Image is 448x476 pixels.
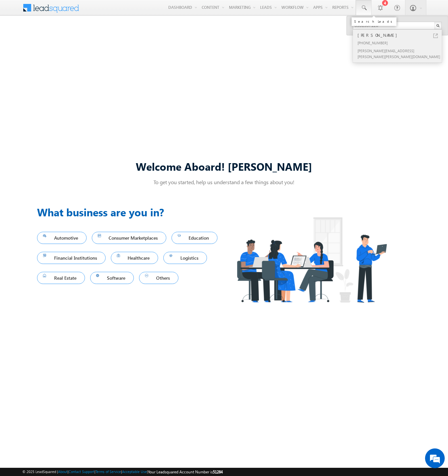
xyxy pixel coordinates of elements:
[224,204,399,315] img: Industry.png
[43,273,79,282] span: Real Estate
[37,204,224,220] h3: What business are you in?
[43,233,81,242] span: Automotive
[58,469,68,474] a: About
[148,469,223,474] span: Your Leadsquared Account Number is
[356,39,444,47] div: [PHONE_NUMBER]
[37,179,411,185] p: To get you started, help us understand a few things about you!
[177,233,212,242] span: Education
[96,273,128,282] span: Software
[122,469,147,474] a: Acceptable Use
[69,469,94,474] a: Contact Support
[354,19,394,23] div: Search Leads
[43,253,100,262] span: Financial Institutions
[169,253,201,262] span: Logistics
[98,233,161,242] span: Consumer Marketplaces
[356,32,444,39] div: [PERSON_NAME]
[145,273,173,282] span: Others
[117,253,153,262] span: Healthcare
[95,469,121,474] a: Terms of Service
[356,47,444,60] div: [PERSON_NAME][EMAIL_ADDRESS][PERSON_NAME][PERSON_NAME][DOMAIN_NAME]
[37,159,411,173] div: Welcome Aboard! [PERSON_NAME]
[22,469,223,475] span: © 2025 LeadSquared | | | | |
[213,469,223,474] span: 51284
